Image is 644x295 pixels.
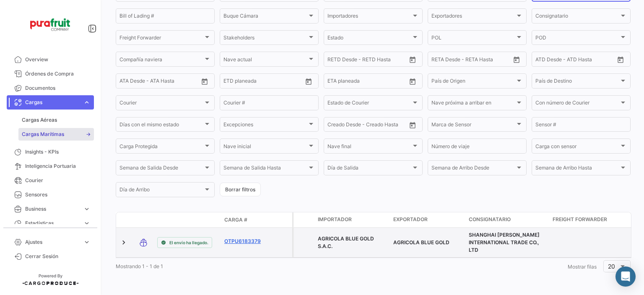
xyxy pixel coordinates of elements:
span: expand_more [83,99,91,106]
datatable-header-cell: Estado de Envio [154,217,221,223]
div: Abrir Intercom Messenger [615,266,636,287]
button: Open calendar [510,53,523,66]
datatable-header-cell: Freight Forwarder [549,212,633,227]
span: Inteligencia Portuaria [25,162,91,170]
button: Open calendar [302,75,315,88]
a: Cargas Marítimas [18,128,94,141]
span: Importadores [327,14,411,20]
span: El envío ha llegado. [169,239,208,246]
datatable-header-cell: Exportador [390,212,465,227]
a: Overview [7,52,94,67]
input: Desde [431,57,447,63]
span: Semana de Arribo Hasta [535,166,619,172]
span: 20 [608,263,615,270]
span: Mostrando 1 - 1 de 1 [116,263,163,269]
span: Documentos [25,84,91,92]
input: Desde [223,79,239,85]
span: Overview [25,56,91,63]
span: Freight Forwarder [119,36,203,42]
span: Freight Forwarder [553,216,607,223]
input: Creado Desde [327,123,361,129]
span: Marca de Sensor [431,123,515,129]
input: Hasta [452,57,490,63]
span: Semana de Salida Hasta [223,166,307,172]
span: Mostrar filas [568,264,597,270]
button: Open calendar [406,53,419,66]
datatable-header-cell: Modo de Transporte [133,217,154,223]
input: ATA Desde [119,79,145,85]
span: Con número de Courier [535,101,619,107]
a: Expand/Collapse Row [119,238,128,247]
span: Stakeholders [223,36,307,42]
span: Sensores [25,191,91,198]
span: Courier [119,101,203,107]
input: Desde [327,79,343,85]
span: expand_more [83,238,91,246]
span: Estado [327,36,411,42]
a: Insights - KPIs [7,145,94,159]
span: Cargas Marítimas [22,131,64,138]
span: Excepciones [223,123,307,129]
span: Día de Salida [327,166,411,172]
span: Días con el mismo estado [119,123,203,129]
input: Hasta [348,79,386,85]
input: ATD Hasta [568,57,605,63]
button: Borrar filtros [220,183,261,196]
a: Sensores [7,188,94,202]
span: Semana de Arribo Desde [431,166,515,172]
span: Insights - KPIs [25,148,91,156]
span: Estado de Courier [327,101,411,107]
datatable-header-cell: Consignatario [465,212,549,227]
datatable-header-cell: Carga # [221,213,271,227]
input: Desde [327,57,343,63]
span: POD [535,36,619,42]
a: Inteligencia Portuaria [7,159,94,173]
span: Día de Arribo [119,188,203,194]
img: Logo+PuraFruit.png [29,10,71,39]
button: Open calendar [198,75,211,88]
span: Ajustes [25,238,80,246]
span: Courier [25,177,91,184]
span: Semana de Salida Desde [119,166,203,172]
input: ATA Hasta [151,79,189,85]
span: Nave inicial [223,145,307,151]
span: SHANGHAI HUI ZHAN INTERNATIONAL TRADE CO., LTD [469,232,540,253]
span: Carga con sensor [535,145,619,151]
a: Courier [7,173,94,188]
span: expand_more [83,219,91,227]
span: Compañía naviera [119,57,203,63]
datatable-header-cell: Importador [314,212,390,227]
span: Business [25,205,80,213]
input: Hasta [244,79,282,85]
span: Consignatario [469,216,511,223]
span: Carga # [224,216,247,224]
span: Buque Cámara [223,14,307,20]
span: Nave final [327,145,411,151]
datatable-header-cell: Carga Protegida [293,212,314,227]
span: Cargas Aéreas [22,116,57,124]
a: Cargas Aéreas [18,114,94,126]
input: Hasta [348,57,386,63]
span: AGRICOLA BLUE GOLD [393,239,449,245]
input: Creado Hasta [367,123,405,129]
span: Exportadores [431,14,515,20]
button: Open calendar [614,53,627,66]
span: Cargas [25,99,80,106]
span: País de Destino [535,79,619,85]
span: Nave actual [223,57,307,63]
span: Órdenes de Compra [25,70,91,78]
a: Documentos [7,81,94,95]
input: ATD Desde [535,57,562,63]
span: Exportador [393,216,428,223]
span: Estadísticas [25,219,80,227]
span: POL [431,36,515,42]
span: Consignatario [535,14,619,20]
span: Carga Protegida [119,145,203,151]
span: Cerrar Sesión [25,253,91,260]
a: Órdenes de Compra [7,67,94,81]
button: Open calendar [406,75,419,88]
span: Importador [318,216,352,223]
span: expand_more [83,205,91,213]
a: OTPU6183379 [224,238,268,245]
button: Open calendar [406,119,419,131]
